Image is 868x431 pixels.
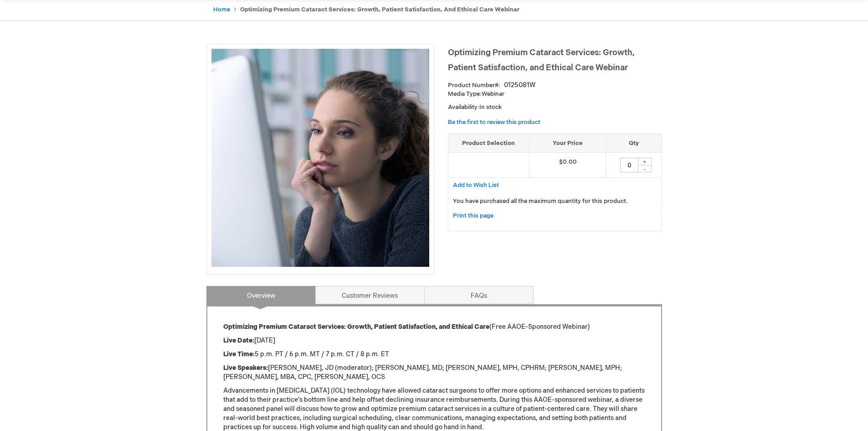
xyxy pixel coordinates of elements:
strong: Live Speakers: [223,364,268,372]
strong: Live Time: [223,350,255,358]
a: Be the first to review this product [448,119,540,126]
p: Availability: [448,103,662,112]
span: Add to Wish List [453,182,499,189]
div: 0125081W [504,81,535,90]
p: [DATE] [223,336,645,345]
a: Print this page [453,210,493,222]
p: Webinar [448,90,662,99]
a: Add to Wish List [453,181,499,189]
a: Home [213,6,230,13]
span: Optimizing Premium Cataract Services: Growth, Patient Satisfaction, and Ethical Care Webinar [448,48,635,73]
strong: Optimizing Premium Cataract Services: Growth, Patient Satisfaction, and Ethical Care [223,323,489,331]
strong: Product Number [448,82,500,89]
p: 5 p.m. PT / 6 p.m. MT / 7 p.m. CT / 8 p.m. ET [223,350,645,359]
p: (Free AAOE-Sponsored Webinar) [223,322,645,332]
img: Optimizing Premium Cataract Services: Growth, Patient Satisfaction, and Ethical Care Webinar [211,49,429,267]
td: $0.00 [529,153,606,178]
div: + [638,158,652,166]
strong: Live Date: [223,337,254,344]
th: Product Selection [448,134,529,153]
input: Qty [620,158,638,172]
p: [PERSON_NAME], JD (moderator); [PERSON_NAME], MD; [PERSON_NAME], MPH, CPHRM; [PERSON_NAME], MPH; ... [223,363,645,382]
p: You have purchased all the maximum quantity for this product. [453,197,657,206]
th: Qty [606,134,662,153]
a: Overview [206,286,316,304]
strong: Optimizing Premium Cataract Services: Growth, Patient Satisfaction, and Ethical Care Webinar [240,6,519,13]
a: FAQs [424,286,534,304]
strong: Media Type: [448,90,482,98]
span: In stock [479,104,502,111]
div: - [638,165,652,172]
a: Customer Reviews [315,286,425,304]
th: Your Price [529,134,606,153]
